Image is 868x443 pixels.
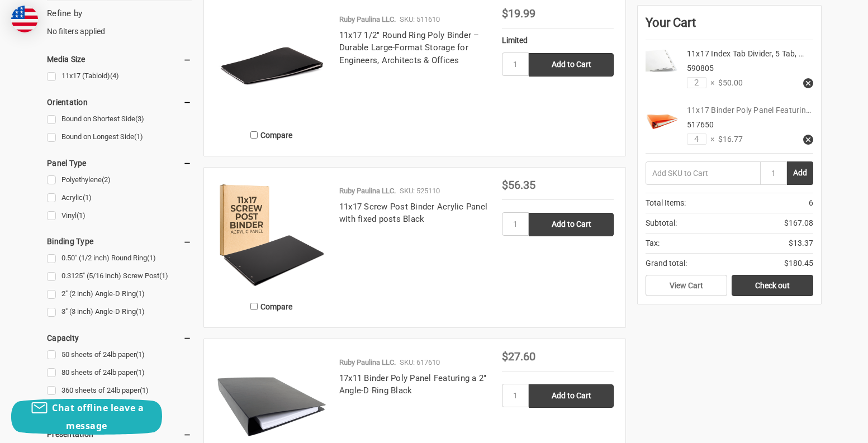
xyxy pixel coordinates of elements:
label: Compare [216,126,328,144]
img: duty and tax information for United States [11,6,38,32]
a: 11x17 (Tabloid) [47,69,192,84]
h5: Capacity [47,331,192,345]
span: (4) [110,72,119,80]
span: $27.60 [502,350,535,363]
a: 11x17 Index Tab Divider, 5 Tab, … [687,49,804,58]
span: (1) [147,254,156,262]
span: $16.77 [714,134,743,145]
img: 11x17 Screw Post Binder Acrylic Panel with fixed posts Black [216,179,328,291]
input: Add to Cart [529,384,614,408]
h5: Refine by [47,7,192,20]
img: 11x17 Index Tab Divider, 5 Tab, 10 Sets With Holes [646,48,679,72]
span: $19.99 [502,7,535,20]
span: (1) [134,132,143,141]
span: × [706,77,714,89]
a: Acrylic [47,190,192,206]
a: Polyethylene [47,173,192,188]
h5: Orientation [47,96,192,109]
a: 17x11 Binder Poly Panel Featuring a 2" Angle-D Ring Black [339,373,487,396]
a: Bound on Shortest Side [47,112,192,127]
div: Limited [502,35,614,46]
span: (1) [136,350,145,359]
a: 50 sheets of 24lb paper [47,347,192,363]
button: Chat offline leave a message [11,399,162,435]
p: SKU: 525110 [400,185,440,197]
span: $56.35 [502,178,535,192]
span: (1) [159,271,168,280]
p: Ruby Paulina LLC. [339,14,396,25]
span: (1) [77,211,86,220]
a: 0.3125" (5/16 inch) Screw Post [47,269,192,284]
a: 11x17 Screw Post Binder Acrylic Panel with fixed posts Black [339,202,487,225]
div: Your Cart [646,13,813,40]
span: (1) [136,368,145,377]
span: (1) [136,307,145,316]
span: $167.08 [784,217,813,229]
img: 11x17 Binder Poly Panel Featuring a 2" Angle-D Ring Orange [646,104,679,138]
label: Compare [216,297,328,316]
a: Check out [732,275,813,296]
p: Ruby Paulina LLC. [339,185,396,197]
a: 3" (3 inch) Angle-D Ring [47,304,192,320]
h5: Panel Type [47,156,192,170]
a: Bound on Longest Side [47,130,192,145]
a: 11x17 Binder Poly Panel Featurin… [687,106,811,115]
p: SKU: 617610 [400,357,440,368]
input: Compare [250,303,258,310]
p: Ruby Paulina LLC. [339,357,396,368]
span: $13.37 [789,237,813,249]
span: Total Items: [646,197,686,209]
h5: Media Size [47,53,192,66]
a: 11x17 1/2" Round Ring Poly Binder – Durable Large-Format Storage for Engineers, Architects & Offices [339,30,480,65]
span: Tax: [646,237,660,249]
span: (3) [135,115,144,123]
a: Vinyl [47,208,192,223]
span: (1) [140,386,149,394]
span: Subtotal: [646,217,677,229]
h5: Binding Type [47,235,192,248]
input: Add to Cart [529,53,614,77]
input: Add SKU to Cart [646,161,760,185]
input: Compare [250,131,258,139]
span: $50.00 [714,77,743,89]
span: 517650 [687,120,714,129]
span: (2) [102,175,111,184]
span: × [706,134,714,145]
span: Chat offline leave a message [52,402,144,432]
span: Grand total: [646,258,687,269]
p: SKU: 511610 [400,14,440,25]
span: 590805 [687,64,714,73]
span: $180.45 [784,258,813,269]
a: View Cart [646,275,727,296]
a: 2" (2 inch) Angle-D Ring [47,287,192,302]
div: No filters applied [47,7,192,37]
button: Add [787,161,813,185]
span: (1) [136,289,145,298]
a: 0.50" (1/2 inch) Round Ring [47,251,192,266]
img: 11x17 1/2" Round Ring Poly Binder – Durable Large-Format Storage for Engineers, Architects & Offices [216,8,328,120]
a: 80 sheets of 24lb paper [47,365,192,380]
span: 6 [809,197,813,209]
span: (1) [83,193,92,202]
a: 360 sheets of 24lb paper [47,383,192,398]
input: Add to Cart [529,213,614,236]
